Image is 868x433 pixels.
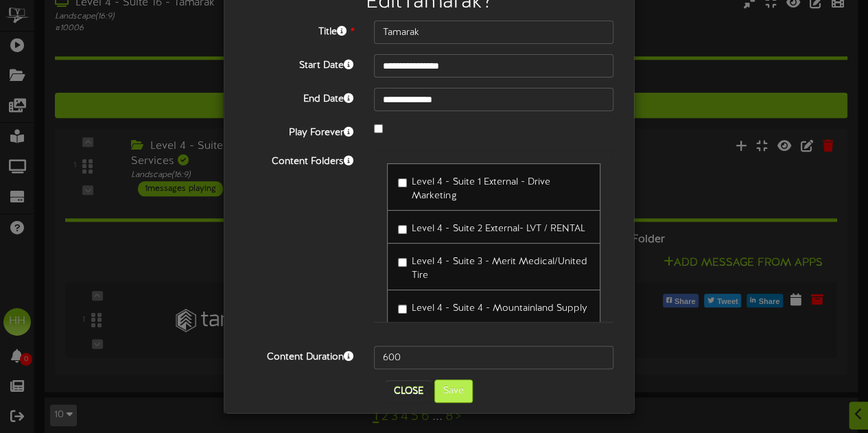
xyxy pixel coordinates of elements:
span: Level 4 - Suite 2 External- LVT / RENTAL [412,224,585,234]
span: Level 4 - Suite 4 - Mountainland Supply [412,303,587,314]
span: Level 4 - Suite 1 External - Drive Marketing [412,177,550,201]
label: Title [234,21,364,39]
label: Content Folders [234,150,364,169]
label: End Date [234,88,364,106]
button: Save [434,379,473,403]
input: Level 4 - Suite 4 - Mountainland Supply [398,305,407,314]
input: Level 4 - Suite 3 - Merit Medical/United Tire [398,258,407,267]
span: Level 4 - Suite 3 - Merit Medical/United Tire [412,257,587,281]
label: Play Forever [234,121,364,140]
label: Start Date [234,54,364,73]
input: Title [374,21,613,44]
input: 15 [374,346,613,369]
button: Close [386,380,432,402]
input: Level 4 - Suite 1 External - Drive Marketing [398,178,407,187]
label: Content Duration [234,346,364,364]
input: Level 4 - Suite 2 External- LVT / RENTAL [398,225,407,234]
